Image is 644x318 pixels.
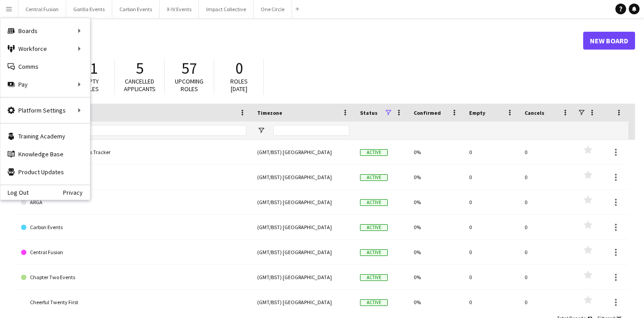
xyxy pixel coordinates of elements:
[21,190,246,215] a: ARGA
[0,40,90,58] div: Workforce
[0,145,90,163] a: Knowledge Base
[360,109,377,116] span: Status
[66,0,112,18] button: Gorilla Events
[252,215,355,239] div: (GMT/BST) [GEOGRAPHIC_DATA]
[519,290,575,314] div: 0
[464,290,519,314] div: 0
[124,77,156,93] span: Cancelled applicants
[252,140,355,164] div: (GMT/BST) [GEOGRAPHIC_DATA]
[525,109,544,116] span: Cancels
[0,75,90,93] div: Pay
[273,125,349,136] input: Timezone Filter Input
[464,165,519,189] div: 0
[199,0,254,18] button: Impact Collective
[160,0,199,18] button: X-IV Events
[252,265,355,289] div: (GMT/BST) [GEOGRAPHIC_DATA]
[0,101,90,119] div: Platform Settings
[175,77,203,93] span: Upcoming roles
[408,190,464,214] div: 0%
[408,240,464,264] div: 0%
[21,290,246,315] a: Cheerful Twenty First
[519,240,575,264] div: 0
[464,265,519,289] div: 0
[136,59,144,78] span: 5
[230,77,248,93] span: Roles [DATE]
[112,0,160,18] button: Carbon Events
[360,249,388,256] span: Active
[408,165,464,189] div: 0%
[252,290,355,314] div: (GMT/BST) [GEOGRAPHIC_DATA]
[360,174,388,181] span: Active
[408,290,464,314] div: 0%
[583,32,635,50] a: New Board
[408,140,464,164] div: 0%
[37,125,246,136] input: Board name Filter Input
[252,190,355,214] div: (GMT/BST) [GEOGRAPHIC_DATA]
[254,0,292,18] button: One Circle
[21,215,246,240] a: Carbon Events
[18,0,66,18] button: Central Fusion
[360,224,388,231] span: Active
[360,199,388,206] span: Active
[0,163,90,181] a: Product Updates
[464,140,519,164] div: 0
[519,165,575,189] div: 0
[0,127,90,145] a: Training Academy
[519,140,575,164] div: 0
[0,58,90,75] a: Comms
[0,189,29,196] a: Log Out
[21,140,246,165] a: Achille - Admin/Operations Tracker
[257,109,282,116] span: Timezone
[360,149,388,156] span: Active
[408,265,464,289] div: 0%
[469,109,485,116] span: Empty
[519,265,575,289] div: 0
[21,265,246,290] a: Chapter Two Events
[360,299,388,306] span: Active
[252,240,355,264] div: (GMT/BST) [GEOGRAPHIC_DATA]
[182,59,197,78] span: 57
[21,240,246,265] a: Central Fusion
[0,22,90,40] div: Boards
[257,126,265,134] button: Open Filter Menu
[235,59,243,78] span: 0
[360,274,388,281] span: Active
[519,190,575,214] div: 0
[519,215,575,239] div: 0
[464,215,519,239] div: 0
[16,34,583,47] h1: Boards
[464,190,519,214] div: 0
[408,215,464,239] div: 0%
[21,165,246,190] a: ACP Events
[464,240,519,264] div: 0
[414,109,441,116] span: Confirmed
[252,165,355,189] div: (GMT/BST) [GEOGRAPHIC_DATA]
[63,189,90,196] a: Privacy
